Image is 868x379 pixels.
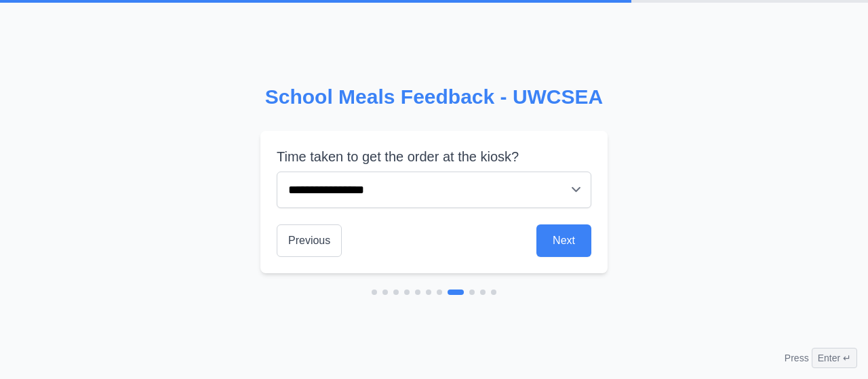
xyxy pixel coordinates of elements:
[785,348,857,368] div: Press
[277,147,591,166] label: Time taken to get the order at the kiosk?
[812,348,857,368] span: Enter ↵
[536,224,591,257] button: Next
[277,224,342,257] button: Previous
[260,85,608,109] h2: School Meals Feedback - UWCSEA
